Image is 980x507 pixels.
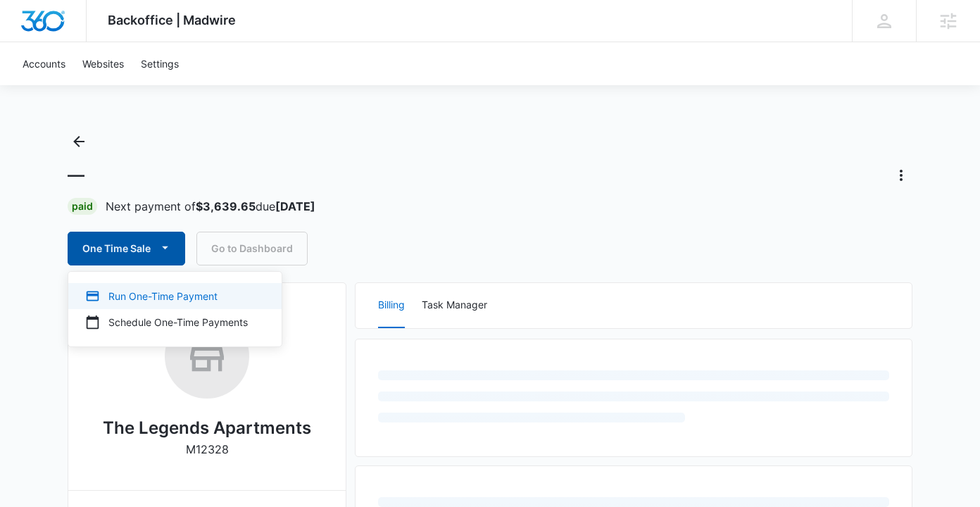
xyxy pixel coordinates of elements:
[103,415,311,441] h2: The Legends Apartments
[68,283,282,309] button: Run One-Time Payment
[196,232,308,265] a: Go to Dashboard
[108,13,236,27] span: Backoffice | Madwire
[68,198,97,215] div: Paid
[68,130,90,153] button: Back
[68,232,185,265] button: One Time Sale
[68,165,84,186] h1: —
[106,198,315,215] p: Next payment of due
[68,309,282,335] button: Schedule One-Time Payments
[275,199,315,213] strong: [DATE]
[186,441,229,458] p: M12328
[74,42,132,85] a: Websites
[422,283,487,328] button: Task Manager
[132,42,187,85] a: Settings
[85,315,248,330] div: Schedule One-Time Payments
[14,42,74,85] a: Accounts
[196,199,256,213] strong: $3,639.65
[378,283,405,328] button: Billing
[890,164,912,187] button: Actions
[85,289,248,303] div: Run One-Time Payment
